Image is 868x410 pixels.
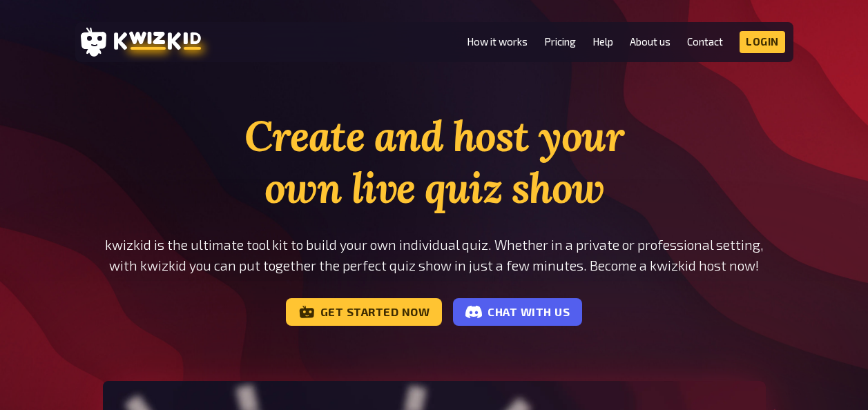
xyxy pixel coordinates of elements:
a: How it works [467,36,528,48]
h1: Create and host your own live quiz show [103,110,766,214]
a: Contact [687,36,723,48]
a: Get started now [286,298,443,326]
a: Help [592,36,613,48]
a: Pricing [544,36,576,48]
p: kwizkid is the ultimate tool kit to build your own individual quiz. Whether in a private or profe... [103,235,766,276]
a: About us [630,36,671,48]
a: Login [740,31,785,53]
a: Chat with us [453,298,582,326]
